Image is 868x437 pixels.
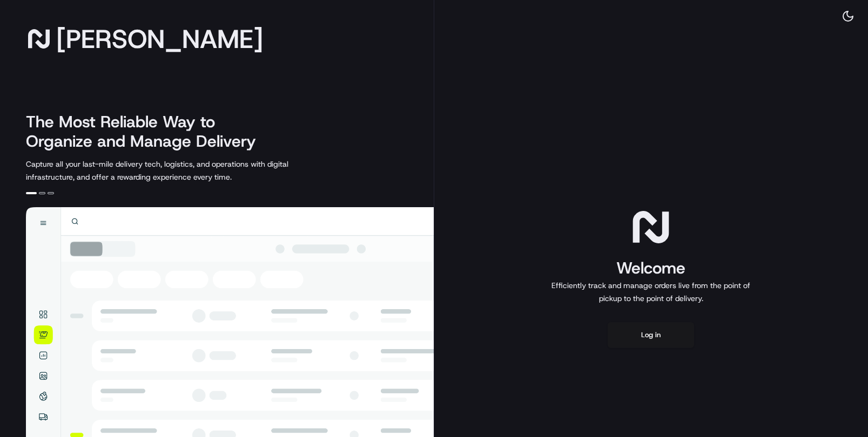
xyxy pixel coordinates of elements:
[547,279,755,305] p: Efficiently track and manage orders live from the point of pickup to the point of delivery.
[26,112,268,151] h2: The Most Reliable Way to Organize and Manage Delivery
[56,28,263,50] span: [PERSON_NAME]
[608,322,694,348] button: Log in
[26,158,337,183] p: Capture all your last-mile delivery tech, logistics, and operations with digital infrastructure, ...
[547,257,755,279] h1: Welcome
